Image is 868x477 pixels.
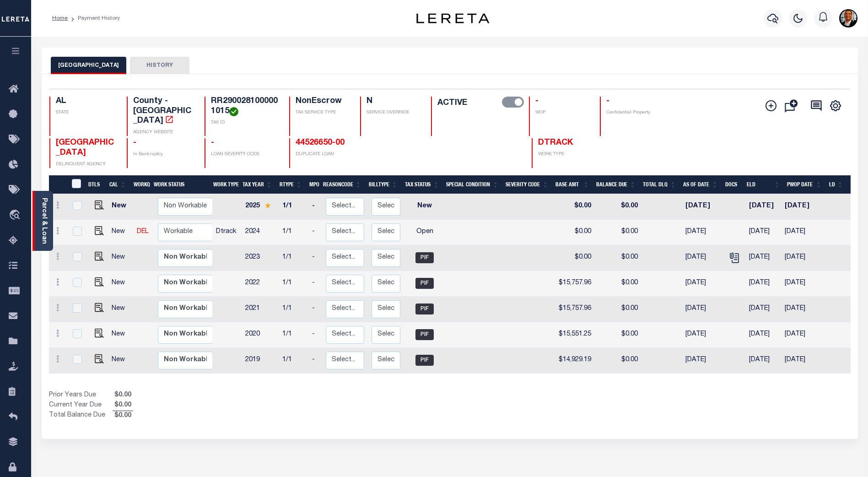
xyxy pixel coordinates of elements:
td: 2021 [242,297,279,322]
td: [DATE] [781,245,823,271]
td: $0.00 [595,220,642,245]
p: SERVICE OVERRIDE [367,109,420,116]
td: [DATE] [781,348,823,374]
span: PIF [415,329,434,340]
td: [DATE] [682,220,723,245]
td: $15,757.96 [555,297,595,322]
td: $0.00 [595,271,642,297]
td: New [108,194,133,220]
span: - [606,97,609,105]
button: HISTORY [130,57,189,74]
th: RType: activate to sort column ascending [276,175,306,194]
th: ReasonCode: activate to sort column ascending [319,175,365,194]
td: [DATE] [745,194,781,220]
span: PIF [415,252,434,263]
p: In Bankruptcy [133,151,194,158]
label: ACTIVE [437,97,467,109]
h4: RR2900281000001015 [211,97,278,116]
td: [DATE] [781,220,823,245]
span: $0.00 [113,411,133,421]
span: DTRACK [538,139,573,147]
th: Total DLQ: activate to sort column ascending [639,175,679,194]
th: CAL: activate to sort column ascending [106,175,130,194]
td: $15,757.96 [555,271,595,297]
td: - [308,297,322,322]
h4: NonEscrow [296,97,349,107]
td: - [308,322,322,348]
th: ELD: activate to sort column ascending [743,175,784,194]
h4: N [367,97,420,107]
th: LD: activate to sort column ascending [825,175,847,194]
th: As of Date: activate to sort column ascending [679,175,722,194]
th: WorkQ [130,175,150,194]
td: - [308,348,322,374]
th: Balance Due: activate to sort column ascending [593,175,639,194]
a: Home [52,16,68,21]
i: travel_explore [9,210,23,222]
th: DTLS [85,175,106,194]
p: TAX SERVICE TYPE [296,109,349,116]
td: 1/1 [279,271,308,297]
span: PIF [415,278,434,289]
p: LOAN SEVERITY CODE [211,151,278,158]
td: - [308,220,322,245]
td: Dtrack [212,220,242,245]
th: BillType: activate to sort column ascending [365,175,401,194]
li: Payment History [68,14,120,22]
th: &nbsp; [66,175,85,194]
td: New [108,297,133,322]
img: Star.svg [264,202,271,208]
td: [DATE] [745,348,781,374]
td: [DATE] [745,271,781,297]
td: [DATE] [682,322,723,348]
p: DUPLICATE LOAN [296,151,423,158]
p: TAX ID [211,119,278,126]
td: - [308,194,322,220]
td: [DATE] [745,220,781,245]
td: 1/1 [279,194,308,220]
td: [DATE] [781,271,823,297]
th: PWOP Date: activate to sort column ascending [783,175,825,194]
td: - [308,245,322,271]
a: 44526650-00 [296,139,345,147]
th: &nbsp;&nbsp;&nbsp;&nbsp;&nbsp;&nbsp;&nbsp;&nbsp;&nbsp;&nbsp; [49,175,66,194]
th: MPO [306,175,319,194]
td: 1/1 [279,348,308,374]
th: Tax Status: activate to sort column ascending [401,175,443,194]
th: Tax Year: activate to sort column ascending [239,175,276,194]
td: [DATE] [781,194,823,220]
span: $0.00 [113,401,133,411]
td: $0.00 [555,220,595,245]
button: [GEOGRAPHIC_DATA] [51,57,126,74]
p: DELINQUENT AGENCY [56,161,116,168]
td: [DATE] [781,297,823,322]
a: Parcel & Loan [41,198,47,244]
td: Open [404,220,445,245]
span: - [133,139,136,147]
p: WOP [535,109,589,116]
td: 2025 [242,194,279,220]
td: [DATE] [682,245,723,271]
td: $0.00 [595,348,642,374]
td: 2022 [242,271,279,297]
td: $0.00 [595,194,642,220]
span: - [535,97,539,105]
p: WORK TYPE [538,151,598,158]
td: $0.00 [555,194,595,220]
img: logo-dark.svg [416,13,490,23]
td: $0.00 [595,245,642,271]
span: $0.00 [113,390,133,401]
p: STATE [56,109,116,116]
td: Current Year Due [49,401,113,411]
td: [DATE] [745,322,781,348]
th: Work Type [210,175,239,194]
td: $0.00 [555,245,595,271]
p: Confidential Property [606,109,667,116]
td: New [108,271,133,297]
td: - [308,271,322,297]
td: 1/1 [279,220,308,245]
td: Total Balance Due [49,411,113,421]
h4: County - [GEOGRAPHIC_DATA] [133,97,194,126]
td: New [108,348,133,374]
th: Severity Code: activate to sort column ascending [502,175,552,194]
